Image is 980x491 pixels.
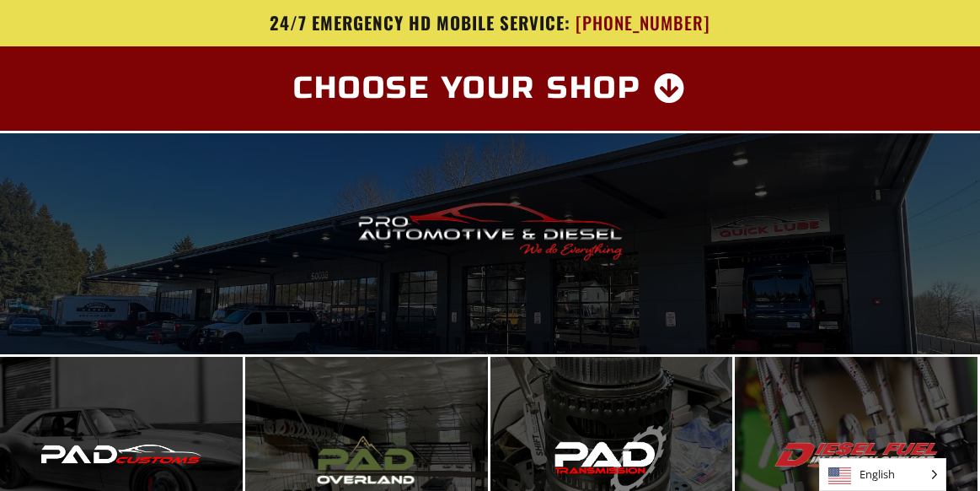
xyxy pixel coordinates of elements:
span: Choose Your Shop [293,73,641,104]
a: Choose Your Shop [273,63,707,114]
span: [PHONE_NUMBER] [576,13,710,34]
span: English [820,459,945,490]
a: 24/7 Emergency HD Mobile Service: [PHONE_NUMBER] [13,13,967,34]
span: 24/7 Emergency HD Mobile Service: [270,9,570,35]
aside: Language selected: English [819,458,946,491]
